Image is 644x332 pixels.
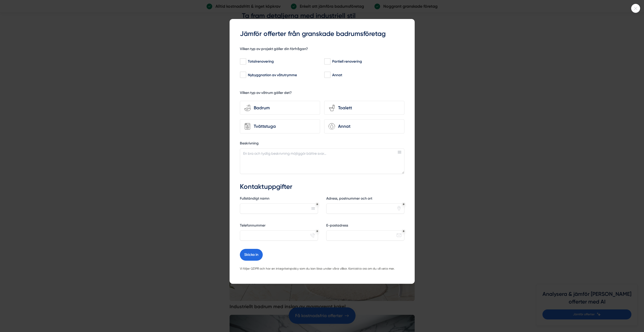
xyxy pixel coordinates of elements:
[240,46,308,53] h5: Vilken typ av projekt gäller din förfrågan?
[316,203,318,205] div: Obligatoriskt
[403,230,405,232] div: Obligatoriskt
[403,203,405,205] div: Obligatoriskt
[240,266,404,271] p: Vi följer GDPR och har en integritetspolicy som du kan läsa under våra villkor. Kontakta oss om d...
[240,196,318,202] label: Fullständigt namn
[326,223,404,229] label: E-postadress
[240,59,246,64] input: Totalrenovering
[324,59,330,64] input: Partiell renovering
[324,72,330,77] input: Annat
[240,141,404,147] label: Beskrivning
[240,90,292,97] h5: Vilken typ av våtrum gäller det?
[240,223,318,229] label: Telefonnummer
[326,196,404,202] label: Adress, postnummer och ort
[316,230,318,232] div: Obligatoriskt
[240,29,404,38] h3: Jämför offerter från granskade badrumsföretag
[240,72,246,77] input: Nybyggnation av våtutrymme
[240,249,263,261] button: Skicka in
[240,182,404,191] h3: Kontaktuppgifter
